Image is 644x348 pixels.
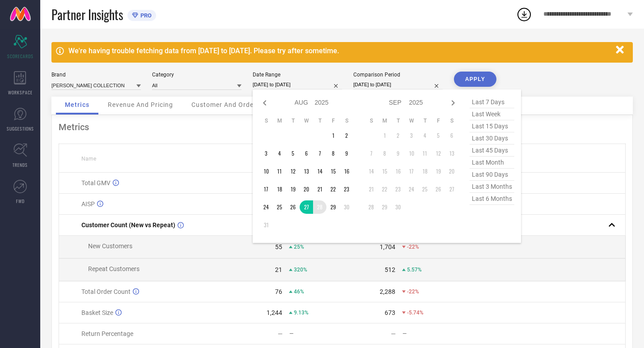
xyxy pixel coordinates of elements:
td: Sat Sep 13 2025 [445,147,458,160]
div: — [278,330,283,337]
td: Sun Sep 28 2025 [364,200,378,214]
span: FWD [16,198,25,204]
td: Sun Sep 21 2025 [364,182,378,196]
span: last 6 months [470,193,514,205]
div: We're having trouble fetching data from [DATE] to [DATE]. Please try after sometime. [68,47,611,55]
td: Tue Sep 02 2025 [391,129,405,142]
span: PRO [138,12,152,19]
td: Thu Sep 25 2025 [418,182,432,196]
td: Tue Sep 23 2025 [391,182,405,196]
th: Tuesday [391,117,405,124]
th: Tuesday [286,117,300,124]
span: Repeat Customers [88,265,140,272]
td: Sat Aug 16 2025 [340,165,353,178]
div: 76 [275,288,282,295]
td: Sun Aug 31 2025 [259,218,273,232]
span: Partner Insights [51,5,123,24]
td: Wed Sep 17 2025 [405,165,418,178]
td: Wed Aug 20 2025 [300,182,313,196]
span: -22% [407,244,419,250]
div: Metrics [59,122,626,132]
span: 9.13% [294,310,309,316]
td: Sun Sep 07 2025 [364,147,378,160]
input: Select comparison period [353,80,443,89]
span: SCORECARDS [7,53,34,59]
div: 2,288 [380,288,395,295]
span: Customer Count (New vs Repeat) [81,221,175,229]
td: Fri Sep 19 2025 [432,165,445,178]
td: Thu Sep 04 2025 [418,129,432,142]
div: Category [152,72,241,78]
th: Thursday [418,117,432,124]
td: Mon Aug 04 2025 [273,147,286,160]
td: Thu Sep 18 2025 [418,165,432,178]
input: Select date range [253,80,342,89]
th: Saturday [340,117,353,124]
span: 46% [294,289,304,295]
td: Mon Sep 22 2025 [378,182,391,196]
th: Friday [432,117,445,124]
div: 55 [275,243,282,250]
span: Total Order Count [81,288,131,295]
td: Mon Aug 18 2025 [273,182,286,196]
td: Thu Aug 07 2025 [313,147,326,160]
td: Tue Sep 16 2025 [391,165,405,178]
th: Wednesday [405,117,418,124]
th: Monday [378,117,391,124]
th: Thursday [313,117,326,124]
span: TRENDS [13,161,28,168]
td: Fri Aug 15 2025 [326,165,340,178]
div: Next month [448,98,458,108]
td: Wed Aug 13 2025 [300,165,313,178]
span: last 7 days [470,96,514,108]
th: Sunday [364,117,378,124]
td: Sat Sep 20 2025 [445,165,458,178]
td: Wed Sep 03 2025 [405,129,418,142]
div: 21 [275,266,282,273]
td: Fri Aug 01 2025 [326,129,340,142]
button: APPLY [454,72,496,87]
td: Fri Sep 05 2025 [432,129,445,142]
span: New Customers [88,242,132,250]
span: last week [470,108,514,120]
td: Sat Aug 09 2025 [340,147,353,160]
div: — [402,331,455,337]
th: Saturday [445,117,458,124]
td: Thu Aug 14 2025 [313,165,326,178]
td: Fri Sep 26 2025 [432,182,445,196]
span: -5.74% [407,310,424,316]
span: Total GMV [81,179,110,187]
td: Mon Aug 25 2025 [273,200,286,214]
span: 320% [294,267,307,273]
th: Wednesday [300,117,313,124]
td: Sat Aug 23 2025 [340,182,353,196]
td: Sun Sep 14 2025 [364,165,378,178]
div: 1,244 [267,309,282,316]
td: Mon Aug 11 2025 [273,165,286,178]
td: Wed Aug 06 2025 [300,147,313,160]
td: Sat Sep 27 2025 [445,182,458,196]
td: Tue Aug 26 2025 [286,200,300,214]
div: — [289,331,342,337]
span: last 90 days [470,169,514,181]
td: Sun Aug 24 2025 [259,200,273,214]
div: 512 [385,266,395,273]
span: Basket Size [81,309,113,316]
div: 1,704 [380,243,395,250]
td: Tue Aug 19 2025 [286,182,300,196]
div: Comparison Period [353,72,443,78]
span: 25% [294,244,304,250]
span: Customer And Orders [191,101,260,108]
td: Wed Sep 24 2025 [405,182,418,196]
td: Fri Aug 22 2025 [326,182,340,196]
div: — [391,330,396,337]
div: 673 [385,309,395,316]
td: Mon Sep 29 2025 [378,200,391,214]
td: Tue Aug 12 2025 [286,165,300,178]
td: Tue Aug 05 2025 [286,147,300,160]
span: last 15 days [470,120,514,132]
th: Monday [273,117,286,124]
td: Thu Aug 28 2025 [313,200,326,214]
div: Brand [51,72,141,78]
td: Fri Aug 29 2025 [326,200,340,214]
